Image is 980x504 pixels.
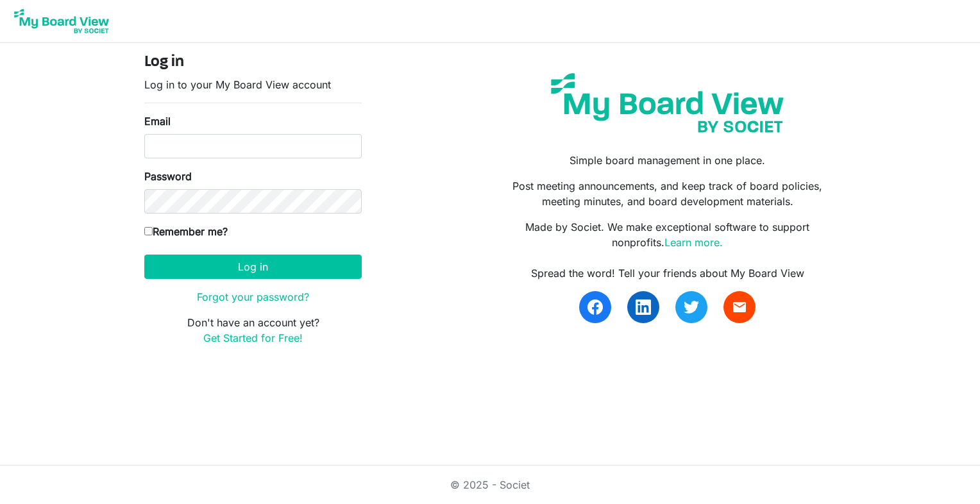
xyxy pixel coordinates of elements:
[144,255,362,279] button: Log in
[144,169,192,184] label: Password
[587,299,603,315] img: facebook.svg
[144,53,362,72] h4: Log in
[144,113,171,129] label: Email
[636,299,651,315] img: linkedin.svg
[197,290,309,303] a: Forgot your password?
[144,315,362,346] p: Don't have an account yet?
[541,63,793,142] img: my-board-view-societ.svg
[664,236,723,249] a: Learn more.
[500,219,836,250] p: Made by Societ. We make exceptional software to support nonprofits.
[500,178,836,209] p: Post meeting announcements, and keep track of board policies, meeting minutes, and board developm...
[144,224,228,239] label: Remember me?
[684,299,699,315] img: twitter.svg
[500,265,836,281] div: Spread the word! Tell your friends about My Board View
[450,478,530,491] a: © 2025 - Societ
[203,332,303,344] a: Get Started for Free!
[144,227,153,235] input: Remember me?
[723,291,756,323] a: email
[500,153,836,168] p: Simple board management in one place.
[10,5,113,37] img: My Board View Logo
[144,77,362,92] p: Log in to your My Board View account
[732,299,747,315] span: email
